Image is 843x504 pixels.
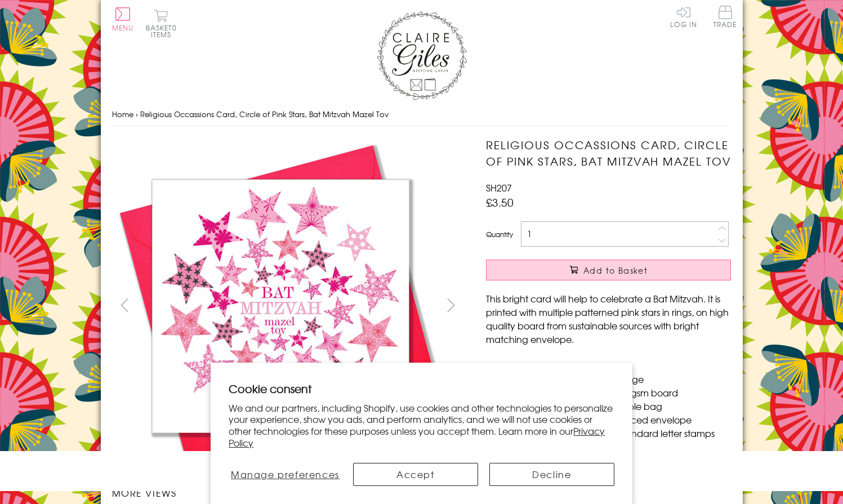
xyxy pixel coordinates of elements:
button: Decline [489,463,614,486]
span: Religious Occassions Card, Circle of Pink Stars, Bat Mitzvah Mazel Tov [140,109,389,119]
h1: Religious Occassions Card, Circle of Pink Stars, Bat Mitzvah Mazel Tov [486,137,731,170]
button: Menu [112,7,134,31]
span: £3.50 [486,194,514,210]
span: › [136,109,138,119]
span: SH207 [486,181,512,194]
button: Manage preferences [229,463,341,486]
span: Manage preferences [231,467,340,481]
span: Trade [713,6,737,28]
h3: More views [112,486,464,499]
a: Trade [713,6,737,30]
p: This bright card will help to celebrate a Bat Mitzvah. It is printed with multiple patterned pink... [486,292,731,346]
a: Log In [670,6,697,28]
span: Add to Basket [583,265,648,276]
span: Menu [112,23,134,33]
button: Accept [353,463,478,486]
label: Quantity [486,229,513,239]
button: Add to Basket [486,260,731,280]
p: We and our partners, including Shopify, use cookies and other technologies to personalize your ex... [229,402,614,449]
li: Dimensions: 150mm x 150mm [497,359,731,372]
h2: Cookie consent [229,381,614,396]
img: Claire Giles Greetings Cards [377,11,467,100]
button: prev [112,292,137,318]
span: 0 items [151,23,177,39]
nav: breadcrumbs [112,103,732,126]
button: next [438,292,463,318]
button: Basket0 items [146,9,177,38]
a: Privacy Policy [229,424,605,449]
img: Religious Occassions Card, Circle of Pink Stars, Bat Mitzvah Mazel Tov [112,137,450,475]
a: Home [112,109,133,119]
